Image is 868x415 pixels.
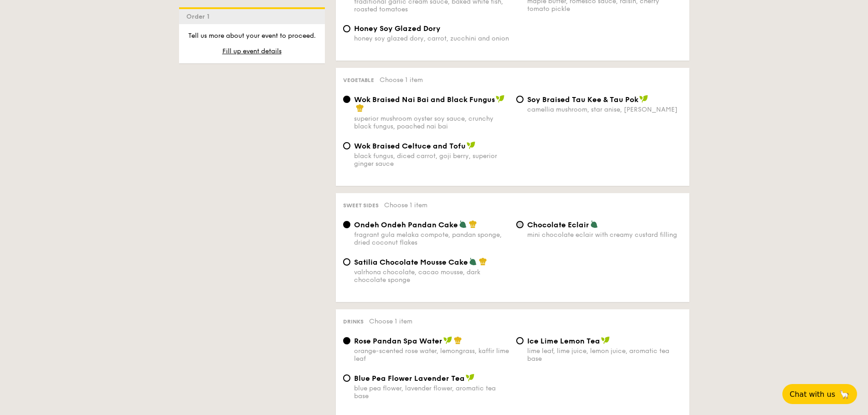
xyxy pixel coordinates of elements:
span: Wok Braised Nai Bai and Black Fungus [354,95,495,104]
span: Sweet sides [343,202,379,209]
span: Choose 1 item [369,318,412,325]
span: Chocolate Eclair [527,220,589,229]
img: icon-vegan.f8ff3823.svg [496,95,505,103]
img: icon-vegan.f8ff3823.svg [639,95,648,103]
input: Honey Soy Glazed Doryhoney soy glazed dory, carrot, zucchini and onion [343,25,350,32]
div: superior mushroom oyster soy sauce, crunchy black fungus, poached nai bai [354,115,509,130]
div: black fungus, diced carrot, goji berry, superior ginger sauce [354,152,509,168]
img: icon-vegan.f8ff3823.svg [443,336,452,344]
div: camellia mushroom, star anise, [PERSON_NAME] [527,106,682,113]
input: Satilia Chocolate Mousse Cakevalrhona chocolate, cacao mousse, dark chocolate sponge [343,258,350,266]
p: Tell us more about your event to proceed. [186,31,318,41]
div: fragrant gula melaka compote, pandan sponge, dried coconut flakes [354,231,509,246]
input: ⁠Soy Braised Tau Kee & Tau Pokcamellia mushroom, star anise, [PERSON_NAME] [516,96,524,103]
span: Chat with us [790,390,835,399]
img: icon-chef-hat.a58ddaea.svg [356,104,364,112]
img: icon-vegetarian.fe4039eb.svg [459,220,467,228]
span: Ice Lime Lemon Tea [527,337,600,345]
img: icon-vegan.f8ff3823.svg [466,374,475,382]
span: Order 1 [186,13,213,20]
div: valrhona chocolate, cacao mousse, dark chocolate sponge [354,268,509,284]
span: Wok Braised Celtuce and Tofu [354,142,466,150]
img: icon-chef-hat.a58ddaea.svg [469,220,477,228]
input: Chocolate Eclairmini chocolate eclair with creamy custard filling [516,221,524,228]
button: Chat with us🦙 [782,384,857,404]
div: blue pea flower, lavender flower, aromatic tea base [354,384,509,400]
span: Satilia Chocolate Mousse Cake [354,258,468,266]
div: mini chocolate eclair with creamy custard filling [527,231,682,239]
input: Wok Braised Nai Bai and Black Fungussuperior mushroom oyster soy sauce, crunchy black fungus, poa... [343,96,350,103]
img: icon-chef-hat.a58ddaea.svg [454,336,462,344]
span: 🦙 [839,389,850,400]
input: Ice Lime Lemon Tealime leaf, lime juice, lemon juice, aromatic tea base [516,337,524,344]
span: ⁠Soy Braised Tau Kee & Tau Pok [527,95,638,104]
span: Fill up event details [222,47,282,55]
img: icon-vegan.f8ff3823.svg [601,336,610,344]
img: icon-vegetarian.fe4039eb.svg [469,257,477,266]
span: Vegetable [343,77,374,83]
input: Rose Pandan Spa Waterorange-scented rose water, lemongrass, kaffir lime leaf [343,337,350,344]
span: Ondeh Ondeh Pandan Cake [354,220,458,229]
span: Choose 1 item [380,76,423,84]
div: orange-scented rose water, lemongrass, kaffir lime leaf [354,347,509,363]
span: Honey Soy Glazed Dory [354,24,441,33]
input: Blue Pea Flower Lavender Teablue pea flower, lavender flower, aromatic tea base [343,374,350,382]
img: icon-chef-hat.a58ddaea.svg [479,257,487,266]
div: lime leaf, lime juice, lemon juice, aromatic tea base [527,347,682,363]
input: Wok Braised Celtuce and Tofublack fungus, diced carrot, goji berry, superior ginger sauce [343,142,350,149]
span: Rose Pandan Spa Water [354,337,442,345]
img: icon-vegetarian.fe4039eb.svg [590,220,598,228]
img: icon-vegan.f8ff3823.svg [467,141,476,149]
input: Ondeh Ondeh Pandan Cakefragrant gula melaka compote, pandan sponge, dried coconut flakes [343,221,350,228]
div: honey soy glazed dory, carrot, zucchini and onion [354,35,509,42]
span: Drinks [343,318,364,325]
span: Blue Pea Flower Lavender Tea [354,374,465,383]
span: Choose 1 item [384,201,427,209]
